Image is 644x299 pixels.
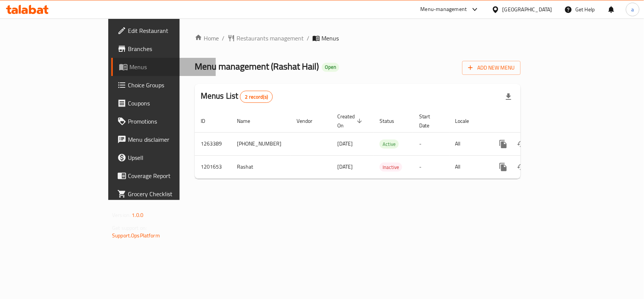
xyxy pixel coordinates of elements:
[413,155,449,178] td: -
[240,91,273,103] div: Total records count
[380,116,404,125] span: Status
[112,223,147,233] span: Get support on:
[111,76,216,94] a: Choice Groups
[112,231,160,240] a: Support.OpsPlatform
[307,34,309,43] li: /
[380,140,399,149] span: Active
[631,5,634,14] span: a
[128,153,210,162] span: Upsell
[321,34,339,43] span: Menus
[337,162,353,172] span: [DATE]
[128,99,210,108] span: Coupons
[128,26,210,35] span: Edit Restaurant
[128,135,210,144] span: Menu disclaimer
[488,110,573,133] th: Actions
[132,210,143,220] span: 1.0.0
[231,155,290,178] td: Rashat
[222,34,224,43] li: /
[237,116,260,125] span: Name
[494,135,512,153] button: more
[503,5,552,14] div: [GEOGRAPHIC_DATA]
[111,185,216,203] a: Grocery Checklist
[421,5,467,14] div: Menu-management
[195,34,521,43] nav: breadcrumb
[111,167,216,185] a: Coverage Report
[462,61,521,75] button: Add New Menu
[128,81,210,90] span: Choice Groups
[111,94,216,112] a: Coupons
[195,110,573,179] table: enhanced table
[419,112,440,130] span: Start Date
[449,155,488,178] td: All
[128,189,210,198] span: Grocery Checklist
[111,58,216,76] a: Menus
[111,130,216,149] a: Menu disclaimer
[380,163,402,172] div: Inactive
[455,116,479,125] span: Locale
[201,116,215,125] span: ID
[322,64,339,70] span: Open
[322,63,339,72] div: Open
[512,135,530,153] button: Change Status
[240,93,272,101] span: 2 record(s)
[201,90,273,103] h2: Menus List
[449,132,488,155] td: All
[500,88,518,106] div: Export file
[111,149,216,167] a: Upsell
[111,22,216,40] a: Edit Restaurant
[227,34,304,43] a: Restaurants management
[494,158,512,176] button: more
[468,63,515,73] span: Add New Menu
[297,116,322,125] span: Vendor
[413,132,449,155] td: -
[237,34,304,43] span: Restaurants management
[337,139,353,149] span: [DATE]
[111,40,216,58] a: Branches
[111,112,216,130] a: Promotions
[380,163,402,172] span: Inactive
[128,171,210,180] span: Coverage Report
[112,210,131,220] span: Version:
[195,58,319,75] span: Menu management ( Rashat Hail )
[128,44,210,53] span: Branches
[337,112,364,130] span: Created On
[129,62,210,71] span: Menus
[128,117,210,126] span: Promotions
[231,132,290,155] td: [PHONE_NUMBER]
[512,158,530,176] button: Change Status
